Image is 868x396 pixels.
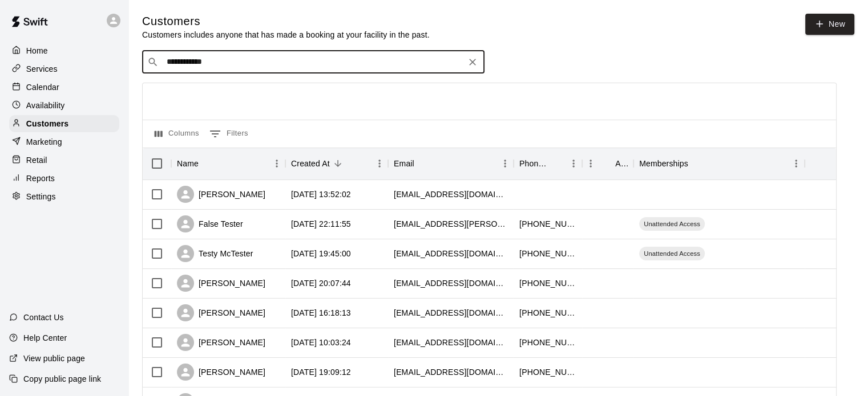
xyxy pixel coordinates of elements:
div: False Tester [177,215,243,232]
div: +17059418206 [519,307,576,319]
div: Age [582,148,633,179]
div: 2025-09-13 19:45:00 [291,248,351,259]
button: Clear [465,54,481,70]
div: Memberships [633,148,805,179]
div: 2025-09-13 22:11:55 [291,218,351,230]
div: [PERSON_NAME] [177,186,265,203]
p: Retail [26,154,47,166]
p: Customers includes anyone that has made a booking at your facility in the past. [142,29,430,40]
div: Email [388,148,514,179]
div: kerrilu@hotmail.com [394,277,508,289]
div: Unattended Access [639,247,705,260]
p: Availability [26,100,65,111]
div: +17059892199 [519,366,576,378]
div: Name [177,148,199,179]
button: Select columns [152,125,202,143]
div: +18073554554 [519,218,576,230]
p: Home [26,45,48,56]
div: Created At [291,148,330,179]
a: Reports [9,170,119,187]
p: Copy public page link [23,373,101,385]
div: +18073554554 [519,248,576,259]
div: Search customers by name or email [142,51,485,74]
p: Calendar [26,81,59,93]
p: Settings [26,191,56,202]
div: +17059925274 [519,337,576,348]
div: Phone Number [519,148,549,179]
div: 2025-08-23 10:03:24 [291,337,351,348]
div: Created At [285,148,388,179]
div: mirfriscola@yahoo.ca [394,189,508,200]
p: View public page [23,353,85,364]
button: Sort [330,156,346,172]
span: Unattended Access [639,219,705,228]
button: Menu [268,155,285,172]
div: 2025-08-24 16:18:13 [291,307,351,319]
div: Unattended Access [639,217,705,231]
div: Name [171,148,285,179]
p: Help Center [23,332,67,344]
div: Testy McTester [177,245,253,262]
button: Menu [496,155,514,172]
p: Customers [26,118,68,129]
a: Customers [9,115,119,132]
div: Phone Number [514,148,582,179]
div: [PERSON_NAME] [177,334,265,351]
button: Sort [688,156,704,172]
p: Reports [26,173,55,184]
div: +17059871151 [519,277,576,289]
a: Marketing [9,133,119,150]
div: 2025-10-10 13:52:02 [291,189,351,200]
button: Show filters [207,125,251,143]
div: [PERSON_NAME] [177,275,265,292]
p: Services [26,63,58,75]
button: Sort [414,156,430,172]
button: Menu [371,155,388,172]
button: Sort [549,156,565,172]
div: tylermorrar@hotmail.com [394,366,508,378]
a: Settings [9,188,119,205]
button: Sort [599,156,615,172]
div: Email [394,148,414,179]
div: [PERSON_NAME] [177,364,265,381]
a: Retail [9,152,119,169]
p: Contact Us [23,312,64,323]
button: Menu [582,155,599,172]
p: Marketing [26,136,62,148]
div: 2025-08-22 19:09:12 [291,366,351,378]
a: Availability [9,97,119,114]
a: Home [9,42,119,59]
div: sas@schoenauer.ca [394,218,508,230]
div: Age [615,148,628,179]
span: Unattended Access [639,249,705,258]
div: [PERSON_NAME] [177,304,265,321]
button: Sort [199,156,215,172]
button: Menu [788,155,805,172]
div: mkates25@hotmail.com [394,307,508,319]
div: Memberships [639,148,688,179]
div: mikeschoenauer@gmail.com [394,248,508,259]
div: csryan256@gmail.com [394,337,508,348]
div: 2025-08-26 20:07:44 [291,277,351,289]
button: Menu [565,155,582,172]
a: Services [9,60,119,77]
h5: Customers [142,14,430,29]
a: New [805,14,854,35]
a: Calendar [9,79,119,96]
